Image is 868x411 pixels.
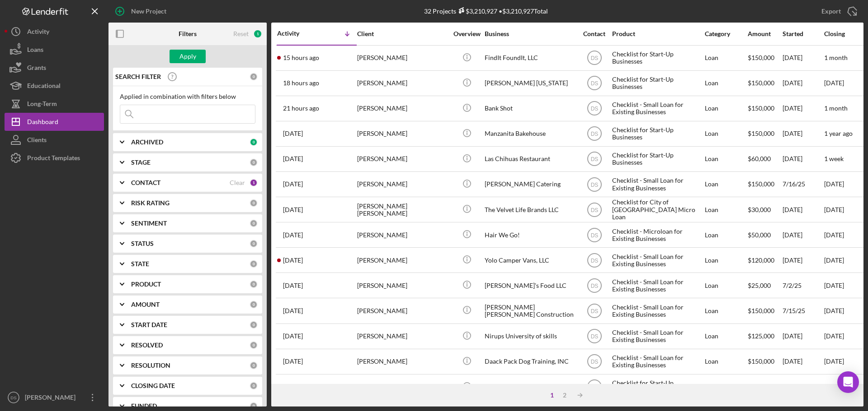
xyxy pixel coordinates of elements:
div: Checklist - Small Loan for Existing Businesses [612,248,703,272]
div: [DATE] [783,71,823,95]
div: Apply [179,50,196,63]
div: Bright Horizon Fence LLC [485,375,575,399]
span: $150,000 [748,307,774,314]
div: Nirups University of skills [485,324,575,348]
div: 1 [250,179,258,187]
div: Educational [27,77,61,97]
a: Dashboard [5,113,104,131]
time: 2025-07-22 21:30 [283,257,303,264]
div: $25,000 [748,273,782,297]
time: 1 week [824,155,844,162]
text: DS [590,359,598,365]
div: Loan [705,122,747,146]
div: Activity [27,23,49,43]
div: Clients [27,131,47,151]
time: 2025-09-11 01:09 [283,54,319,61]
div: [PERSON_NAME] [357,273,448,297]
text: DS [590,80,598,87]
div: 0 [250,321,258,329]
div: Loan [705,223,747,247]
div: 0 [250,73,258,81]
button: Clients [5,131,104,149]
div: Export [821,2,841,20]
div: [PERSON_NAME] [PERSON_NAME] Construction [485,299,575,323]
a: Activity [5,23,104,41]
div: [DATE] [783,324,823,348]
div: 0 [250,138,258,146]
b: STATUS [131,240,154,247]
time: 2025-07-15 20:17 [283,307,303,314]
div: [DATE] [783,223,823,247]
div: Loan [705,324,747,348]
div: 0 [250,300,258,309]
div: Checklist for Start-Up Businesses [612,46,703,70]
a: Grants [5,59,104,77]
div: Loan [705,147,747,171]
text: DS [590,232,598,238]
div: [PERSON_NAME] [357,223,448,247]
div: Contact [577,30,611,37]
div: Checklist for Start-Up Businesses [612,122,703,146]
div: [PERSON_NAME] [357,46,448,70]
b: RISK RATING [131,199,170,207]
span: $150,000 [748,180,774,188]
text: DS [590,207,598,213]
button: Loans [5,41,104,59]
button: Apply [170,50,206,63]
div: 0 [250,240,258,248]
div: 0 [250,402,258,410]
div: Amount [748,30,782,37]
div: Bank Shot [485,97,575,120]
div: 0 [250,219,258,227]
div: 32 Projects • $3,210,927 Total [424,7,548,15]
div: [PERSON_NAME] [US_STATE] [485,71,575,95]
div: Loan [705,97,747,120]
div: Applied in combination with filters below [120,93,255,100]
div: Checklist for Start-Up Businesses [612,71,703,95]
time: 2025-07-17 21:21 [283,282,303,289]
time: 2025-07-28 17:39 [283,180,303,188]
div: Started [783,30,823,37]
div: 0 [250,280,258,288]
b: RESOLVED [131,342,163,349]
b: ARCHIVED [131,139,163,146]
div: [PERSON_NAME] [357,71,448,95]
div: Loan [705,350,747,374]
div: [PERSON_NAME] [357,350,448,374]
span: $150,000 [748,79,774,87]
b: Filters [179,30,197,37]
div: 0 [250,260,258,268]
div: Daack Pack Dog Training, INC [485,350,575,374]
div: Checklist for City of [GEOGRAPHIC_DATA] Micro Loan [612,198,703,222]
div: 0 [250,158,258,166]
div: [PERSON_NAME] [357,248,448,272]
b: AMOUNT [131,301,160,308]
time: 2025-07-24 22:58 [283,231,303,239]
div: [PERSON_NAME] [23,388,81,409]
button: Long-Term [5,95,104,113]
time: [DATE] [824,357,844,365]
div: Product Templates [27,149,80,169]
div: Business [485,30,575,37]
div: [PERSON_NAME] [PERSON_NAME] [357,198,448,222]
div: [PERSON_NAME]'s Food LLC [485,273,575,297]
b: RESOLUTION [131,362,170,369]
div: The Velvet Life Brands LLC [485,198,575,222]
span: $120,000 [748,256,774,264]
a: Product Templates [5,149,104,167]
div: Loan [705,46,747,70]
text: DS [590,333,598,340]
b: START DATE [131,321,167,328]
div: Client [357,30,448,37]
a: Educational [5,77,104,95]
div: Checklist - Small Loan for Existing Businesses [612,172,703,196]
time: 1 month [824,104,848,112]
div: Loan [705,198,747,222]
div: Checklist for Start-Up Businesses [612,147,703,171]
text: DS [590,156,598,162]
div: Loan [705,71,747,95]
div: Dashboard [27,113,58,133]
text: DS [590,308,598,314]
